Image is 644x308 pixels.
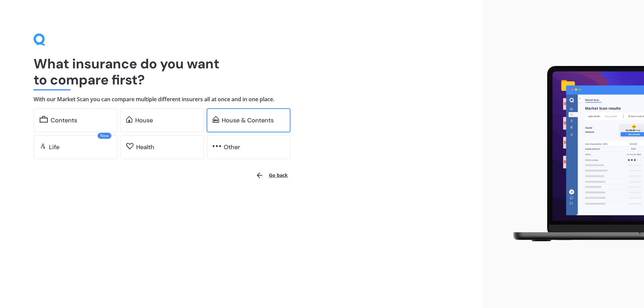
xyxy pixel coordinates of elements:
h4: With our Market Scan you can compare multiple different insurers all at once and in one place. [34,96,449,103]
div: Other [224,144,240,150]
img: life.f720d6a2d7cdcd3ad642.svg [40,143,46,149]
img: laptop.webp [503,62,644,246]
div: Health [136,144,154,150]
div: Contents [51,117,77,124]
img: home-and-contents.b802091223b8502ef2dd.svg [213,116,219,123]
div: House & Contents [222,117,274,124]
div: House [135,117,153,124]
div: Life [49,144,59,150]
img: content.01f40a52572271636b6f.svg [40,116,48,123]
img: health.62746f8bd298b648b488.svg [126,143,133,149]
img: home.91c183c226a05b4dc763.svg [126,116,132,123]
img: other.81dba5aafe580aa69f38.svg [213,143,221,149]
button: Go back [252,167,292,183]
h1: What insurance do you want to compare first? [34,56,449,88]
span: New [98,133,111,139]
